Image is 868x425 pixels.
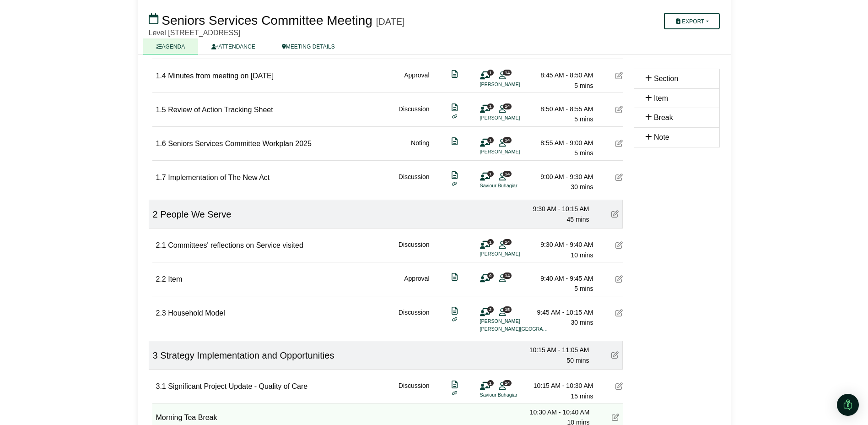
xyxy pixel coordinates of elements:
div: 8:55 AM - 9:00 AM [529,138,593,148]
div: 9:45 AM - 10:15 AM [529,307,593,317]
span: 14 [503,104,512,109]
span: 1 [487,137,494,143]
span: 14 [503,272,512,278]
span: 14 [503,239,512,245]
span: 1 [487,70,494,76]
div: 9:30 AM - 9:40 AM [529,240,593,250]
button: Export [664,13,719,29]
span: 30 mins [571,319,593,326]
span: 1.6 [156,140,166,147]
div: Discussion [399,172,430,192]
span: Level [STREET_ADDRESS] [149,29,241,37]
span: 1 [487,380,494,386]
li: [PERSON_NAME] [480,114,549,122]
span: 14 [503,137,512,143]
span: Review of Action Tracking Sheet [168,106,273,114]
span: 14 [503,171,512,177]
div: 9:40 AM - 9:45 AM [529,273,593,283]
span: Morning Tea Break [156,414,217,421]
span: 2.1 [156,241,166,249]
div: 9:00 AM - 9:30 AM [529,172,593,182]
div: Open Intercom Messenger [837,394,859,416]
span: 1.4 [156,72,166,80]
li: Saviour Buhagiar [480,182,549,190]
span: 14 [503,380,512,386]
span: 15 [503,306,512,312]
span: 45 mins [566,216,589,223]
span: Note [654,133,669,141]
span: Section [654,75,678,82]
div: 10:30 AM - 10:40 AM [526,407,590,417]
span: Strategy Implementation and Opportunities [160,350,334,360]
li: Saviour Buhagiar [480,391,549,399]
span: 0 [487,272,494,278]
span: 3 [153,350,158,360]
span: 30 mins [571,183,593,191]
div: Noting [411,138,429,158]
span: 50 mins [566,357,589,364]
span: 5 mins [574,115,593,123]
div: 8:45 AM - 8:50 AM [529,70,593,80]
span: 5 mins [574,149,593,157]
div: Discussion [399,307,430,333]
span: 2.2 [156,275,166,283]
span: Break [654,114,673,121]
span: Item [654,94,668,102]
li: [PERSON_NAME] [480,317,549,325]
span: 5 mins [574,82,593,89]
span: Seniors Services Committee Meeting [162,13,372,27]
span: 5 mins [574,48,593,55]
span: Household Model [168,309,225,317]
div: [DATE] [376,16,405,27]
span: 1.7 [156,174,166,181]
span: 1 [487,239,494,245]
span: Committees' reflections on Service visited [168,241,303,249]
span: 2.3 [156,309,166,317]
div: Discussion [399,381,430,401]
div: Discussion [399,240,430,260]
li: [PERSON_NAME][GEOGRAPHIC_DATA] [480,325,549,333]
div: 8:50 AM - 8:55 AM [529,104,593,114]
a: MEETING DETAILS [269,38,348,54]
span: 15 mins [571,392,593,400]
span: Item [168,275,182,283]
span: 10 mins [571,251,593,259]
span: 14 [503,70,512,76]
div: Discussion [399,104,430,125]
div: 10:15 AM - 10:30 AM [529,381,593,391]
a: ATTENDANCE [198,38,268,54]
span: People We Serve [160,209,231,219]
span: 3.1 [156,382,166,390]
span: 5 mins [574,285,593,292]
li: [PERSON_NAME] [480,81,549,88]
span: Seniors Services Committee Workplan 2025 [168,140,312,147]
li: [PERSON_NAME] [480,250,549,258]
a: AGENDA [143,38,199,54]
span: 2 [487,306,494,312]
span: 2 [153,209,158,219]
span: 1.5 [156,106,166,114]
div: Approval [404,273,429,294]
li: [PERSON_NAME] [480,148,549,156]
div: Approval [404,70,429,91]
span: 1 [487,171,494,177]
span: Minutes from meeting on [DATE] [168,72,274,80]
span: Implementation of The New Act [168,174,270,181]
div: 9:30 AM - 10:15 AM [525,204,589,214]
span: Significant Project Update - Quality of Care [168,382,307,390]
span: 1 [487,104,494,109]
div: 10:15 AM - 11:05 AM [525,345,589,355]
